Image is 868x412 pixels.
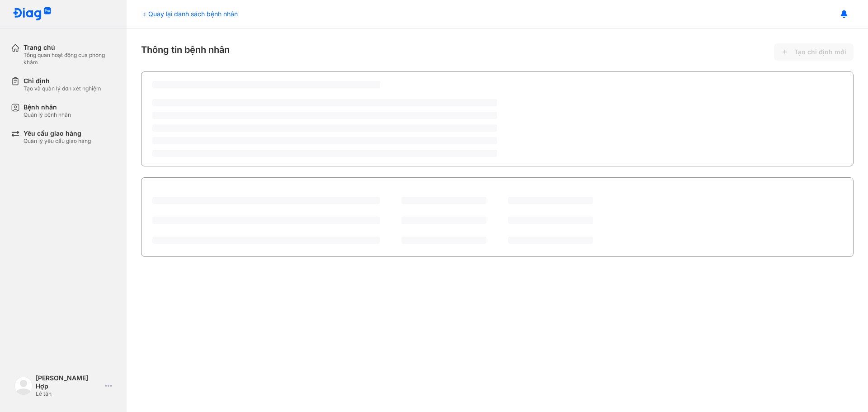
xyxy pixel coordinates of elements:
span: ‌ [401,217,486,224]
div: Quay lại danh sách bệnh nhân [141,9,238,19]
span: ‌ [152,197,380,204]
div: Bệnh nhân [24,103,71,111]
span: ‌ [401,197,486,204]
div: Chỉ định [24,77,101,85]
div: [PERSON_NAME] Hợp [36,374,101,390]
span: ‌ [152,237,380,244]
div: Lịch sử chỉ định [152,186,207,197]
span: ‌ [508,197,593,204]
div: Thông tin bệnh nhân [141,43,854,61]
div: Lễ tân [36,390,101,398]
span: ‌ [508,217,593,224]
button: Tạo chỉ định mới [774,43,854,61]
span: ‌ [152,217,380,224]
div: Trang chủ [24,43,116,52]
span: ‌ [152,124,497,132]
span: ‌ [401,237,486,244]
span: Tạo chỉ định mới [794,48,846,56]
div: Tạo và quản lý đơn xét nghiệm [24,85,101,92]
span: ‌ [152,112,497,119]
div: Tổng quan hoạt động của phòng khám [24,52,116,66]
div: Yêu cầu giao hàng [24,129,91,137]
span: ‌ [152,81,380,88]
span: ‌ [152,150,497,157]
div: Quản lý yêu cầu giao hàng [24,137,91,145]
span: ‌ [152,137,497,144]
span: ‌ [508,237,593,244]
img: logo [14,377,33,395]
div: Quản lý bệnh nhân [24,111,71,118]
span: ‌ [152,99,497,106]
img: logo [13,7,52,21]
